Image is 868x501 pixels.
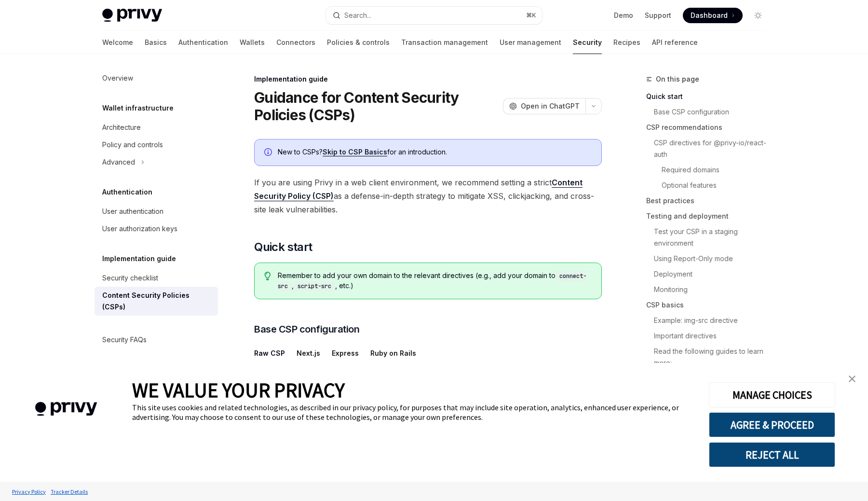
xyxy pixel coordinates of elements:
[646,328,773,344] a: Important directives
[264,148,274,158] svg: Info
[95,269,218,287] a: Security checklist
[102,334,147,346] div: Security FAQs
[95,287,218,316] a: Content Security Policies (CSPs)
[646,162,773,178] a: Required domains
[254,342,285,364] button: Raw CSP
[95,136,218,153] a: Policy and controls
[95,153,218,171] button: Advanced
[652,31,698,54] a: API reference
[573,31,602,54] a: Security
[102,272,158,284] div: Security checklist
[95,119,218,136] a: Architecture
[278,271,592,291] span: Remember to add your own domain to the relevant directives (e.g., add your domain to , , etc.)
[646,178,773,193] a: Optional features
[48,483,90,500] a: Tracker Details
[102,206,163,217] div: User authentication
[646,266,773,282] a: Deployment
[344,10,371,21] div: Search...
[646,209,773,224] a: Testing and deployment
[102,72,133,84] div: Overview
[102,290,212,313] div: Content Security Policies (CSPs)
[750,8,766,23] button: Toggle dark mode
[503,98,585,114] button: Open in ChatGPT
[102,223,177,235] div: User authorization keys
[278,271,586,291] code: connect-src
[102,253,176,264] h5: Implementation guide
[332,342,359,364] button: Express
[526,12,536,19] span: ⌘ K
[683,8,743,23] a: Dashboard
[646,297,773,313] a: CSP basics
[709,412,835,437] button: AGREE & PROCEED
[370,342,416,364] button: Ruby on Rails
[709,382,835,407] button: MANAGE CHOICES
[145,31,167,54] a: Basics
[264,272,271,280] svg: Tip
[323,148,387,156] a: Skip to CSP Basics
[646,135,773,162] a: CSP directives for @privy-io/react-auth
[132,377,345,403] span: WE VALUE YOUR PRIVACY
[240,31,265,54] a: Wallets
[646,313,773,328] a: Example: img-src directive
[646,224,773,251] a: Test your CSP in a staging environment
[102,156,135,168] div: Advanced
[646,104,773,120] a: Base CSP configuration
[327,31,390,54] a: Policies & controls
[646,193,773,209] a: Best practices
[102,9,162,22] img: light logo
[178,31,228,54] a: Authentication
[276,31,315,54] a: Connectors
[500,31,561,54] a: User management
[254,89,499,124] h1: Guidance for Content Security Policies (CSPs)
[326,7,542,24] button: Search...⌘K
[646,344,773,371] a: Read the following guides to learn more:
[102,31,133,54] a: Welcome
[102,186,152,198] h5: Authentication
[646,89,773,104] a: Quick start
[656,73,699,85] span: On this page
[297,342,320,364] button: Next.js
[646,251,773,266] a: Using Report-Only mode
[849,376,855,382] img: close banner
[646,282,773,297] a: Monitoring
[14,388,118,430] img: company logo
[842,369,862,389] a: close banner
[132,403,694,422] div: This site uses cookies and related technologies, as described in our privacy policy, for purposes...
[521,101,580,111] span: Open in ChatGPT
[254,322,359,336] span: Base CSP configuration
[613,31,640,54] a: Recipes
[102,102,174,114] h5: Wallet infrastructure
[95,331,218,348] a: Security FAQs
[95,203,218,220] a: User authentication
[691,11,728,20] span: Dashboard
[254,74,602,84] div: Implementation guide
[102,122,141,133] div: Architecture
[10,483,48,500] a: Privacy Policy
[95,70,218,87] a: Overview
[645,11,671,20] a: Support
[278,147,592,158] div: New to CSPs? for an introduction.
[646,120,773,135] a: CSP recommendations
[95,220,218,237] a: User authorization keys
[254,239,312,255] span: Quick start
[254,176,602,216] span: If you are using Privy in a web client environment, we recommend setting a strict as a defense-in...
[102,139,163,151] div: Policy and controls
[709,442,835,467] button: REJECT ALL
[614,11,633,20] a: Demo
[294,281,335,291] code: script-src
[401,31,488,54] a: Transaction management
